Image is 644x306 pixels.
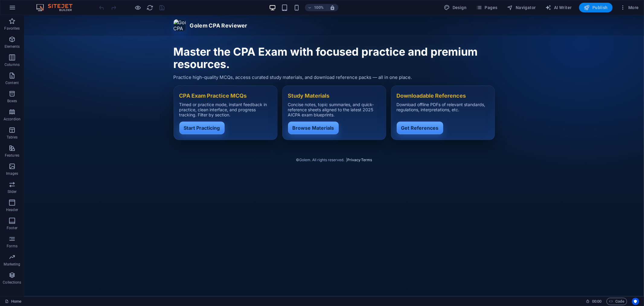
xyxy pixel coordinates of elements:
button: Navigator [505,3,538,12]
p: Collections [3,280,21,285]
button: 100% [305,4,326,11]
p: Header [6,207,18,212]
div: Design (Ctrl+Alt+Y) [442,3,469,12]
button: AI Writer [543,3,574,12]
span: Pages [476,5,497,11]
button: Click here to leave preview mode and continue editing [134,4,142,11]
button: reload [146,4,154,11]
h6: 100% [314,4,324,11]
p: Elements [5,44,20,49]
p: Favorites [4,26,20,31]
p: Accordion [4,117,21,122]
h6: Session time [586,298,602,305]
i: On resize automatically adjust zoom level to fit chosen device. [330,5,335,10]
img: Editor Logo [35,4,80,11]
span: 00 00 [592,298,601,305]
p: Slider [8,189,17,194]
p: Tables [7,135,18,140]
i: Reload page [147,4,154,11]
span: More [620,5,639,11]
p: Images [6,171,18,176]
p: Boxes [7,99,17,103]
button: Design [442,3,469,12]
span: Publish [584,5,608,11]
button: Code [607,298,627,305]
button: Publish [579,3,613,12]
p: Footer [7,226,18,230]
button: More [617,3,641,12]
p: Forms [7,244,18,249]
button: Pages [474,3,500,12]
button: Usercentrics [632,298,639,305]
span: Code [609,298,624,305]
a: Click to cancel selection. Double-click to open Pages [5,298,21,305]
p: Features [5,153,19,158]
p: Marketing [4,262,20,267]
span: : [596,299,597,304]
p: Content [5,80,19,85]
p: Columns [5,62,20,67]
span: Navigator [507,5,536,11]
span: AI Writer [546,5,572,11]
span: Design [444,5,467,11]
